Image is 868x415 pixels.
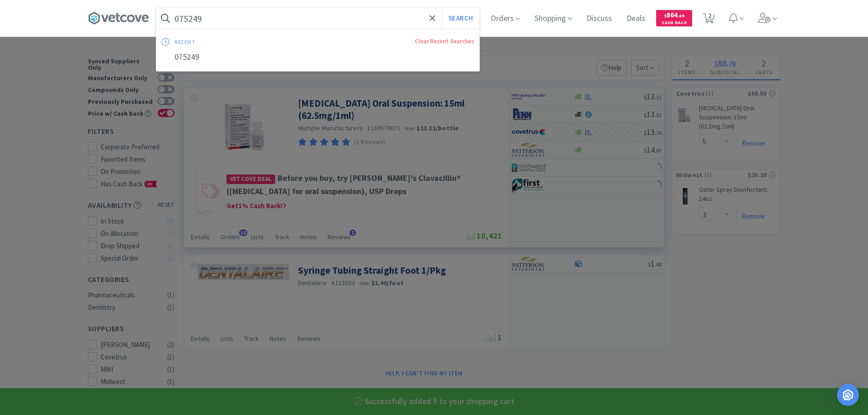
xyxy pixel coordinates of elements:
[699,15,718,24] a: 2
[175,35,305,49] div: recent
[662,20,687,26] span: Cash Back
[623,15,649,23] a: Deals
[156,49,479,66] div: 075249
[656,6,692,31] a: $864.89Cash Back
[664,10,684,19] span: 864
[678,13,684,19] span: . 89
[415,37,474,45] a: Clear Recent Searches
[442,8,479,29] button: Search
[837,384,859,406] div: Open Intercom Messenger
[664,13,667,19] span: $
[156,8,479,29] input: Search by item, sku, manufacturer, ingredient, size...
[583,15,616,23] a: Discuss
